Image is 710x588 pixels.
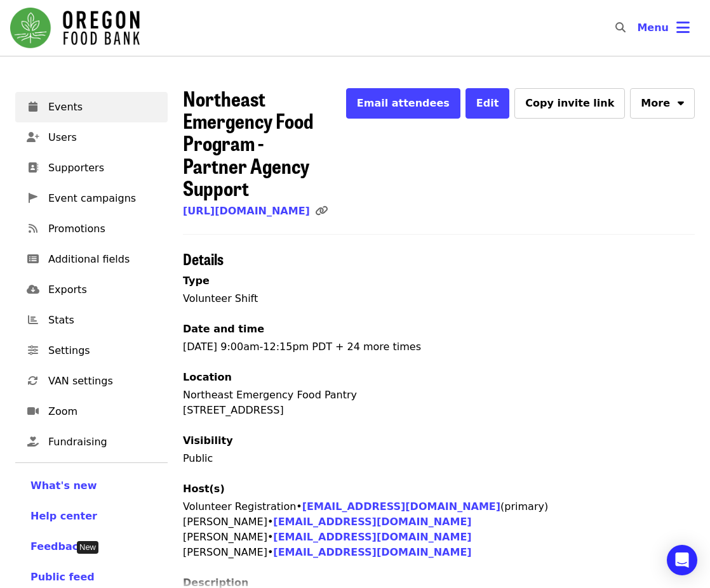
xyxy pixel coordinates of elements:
a: [EMAIL_ADDRESS][DOMAIN_NAME] [302,500,500,513]
i: sliders-h icon [28,344,38,356]
i: video icon [27,405,39,417]
a: Help center [30,509,152,524]
i: sort-down icon [678,95,684,107]
button: Toggle account menu [627,13,700,43]
button: Edit [466,88,510,119]
span: Zoom [48,404,157,419]
span: Promotions [48,221,157,237]
button: Email attendees [346,88,460,119]
img: Oregon Food Bank - Home [10,8,140,48]
span: Menu [637,22,669,34]
a: Users [15,122,168,153]
div: Tooltip anchor [77,541,98,554]
a: Additional fields [15,244,168,275]
span: Edit [476,97,499,109]
i: user-plus icon [27,131,39,143]
i: hand-holding-heart icon [27,436,39,448]
a: Promotions [15,214,168,244]
span: Copy invite link [525,97,614,109]
a: What's new [30,478,152,493]
a: Supporters [15,153,168,183]
input: Search [633,13,643,43]
div: Open Intercom Messenger [667,545,697,575]
span: Details [183,247,224,270]
a: Zoom [15,396,168,427]
a: [URL][DOMAIN_NAME] [183,205,310,217]
span: Email attendees [357,97,450,109]
i: link icon [315,205,328,217]
span: Help center [30,510,97,522]
span: Event campaigns [48,191,157,206]
i: list-alt icon [27,253,39,265]
i: search icon [615,22,626,34]
button: More [630,88,695,119]
span: Stats [48,313,157,328]
span: What's new [30,480,97,492]
span: Feedback [30,540,85,552]
i: pennant icon [29,192,37,204]
span: Settings [48,343,157,358]
span: Events [48,100,157,115]
a: [EMAIL_ADDRESS][DOMAIN_NAME] [273,531,471,543]
span: Exports [48,282,157,297]
span: Northeast Emergency Food Program - Partner Agency Support [183,83,313,202]
span: Location [183,371,232,383]
span: Type [183,275,210,287]
button: Copy invite link [514,88,625,119]
span: Visibility [183,434,233,447]
span: Volunteer Registration • (primary) [PERSON_NAME] • [PERSON_NAME] • [PERSON_NAME] • [183,500,548,558]
i: sync icon [28,375,38,387]
span: Click to copy link! [315,205,335,217]
span: Date and time [183,323,264,335]
p: Public [183,451,695,466]
i: bars icon [676,18,690,37]
a: Fundraising [15,427,168,457]
a: VAN settings [15,366,168,396]
i: chart-bar icon [28,314,38,326]
span: Additional fields [48,252,157,267]
a: Events [15,92,168,122]
i: calendar icon [29,101,37,113]
span: Supporters [48,160,157,176]
a: Event campaigns [15,183,168,214]
i: cloud-download icon [27,284,39,296]
a: Exports [15,275,168,305]
a: Stats [15,305,168,336]
i: rss icon [29,223,37,235]
div: Northeast Emergency Food Pantry [183,388,695,403]
a: Settings [15,336,168,366]
span: VAN settings [48,374,157,389]
div: [STREET_ADDRESS] [183,403,695,418]
a: [EMAIL_ADDRESS][DOMAIN_NAME] [273,516,471,528]
span: Host(s) [183,483,225,495]
a: Feedback [30,539,152,554]
span: More [641,96,670,111]
a: Public feed [30,570,152,585]
span: Public feed [30,571,95,583]
span: Users [48,130,157,145]
span: Fundraising [48,434,157,450]
i: address-book icon [28,162,38,174]
span: Volunteer Shift [183,292,258,304]
a: [EMAIL_ADDRESS][DOMAIN_NAME] [273,546,471,558]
